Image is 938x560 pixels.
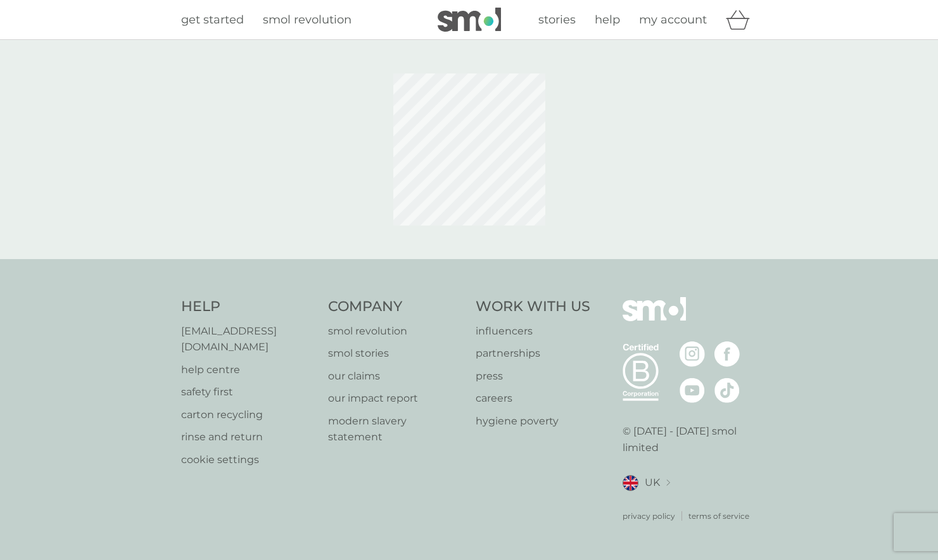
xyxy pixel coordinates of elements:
[328,368,463,385] a: our claims
[623,423,757,455] p: © [DATE] - [DATE] smol limited
[328,297,463,317] h4: Company
[623,510,675,522] a: privacy policy
[714,378,740,403] img: visit the smol Tiktok page
[476,345,590,362] a: partnerships
[476,390,590,407] a: careers
[181,384,316,400] a: safety first
[181,323,316,355] a: [EMAIL_ADDRESS][DOMAIN_NAME]
[438,8,501,32] img: smol
[645,474,660,491] span: UK
[680,378,705,403] img: visit the smol Youtube page
[623,475,638,491] img: UK flag
[476,413,590,430] a: hygiene poverty
[181,429,316,445] a: rinse and return
[328,323,463,340] a: smol revolution
[639,13,707,27] span: my account
[181,407,316,423] a: carton recycling
[595,13,620,27] span: help
[181,13,244,27] span: get started
[328,413,463,445] a: modern slavery statement
[263,11,352,29] a: smol revolution
[476,323,590,340] a: influencers
[714,341,740,367] img: visit the smol Facebook page
[623,297,686,340] img: smol
[680,341,705,367] img: visit the smol Instagram page
[538,11,576,29] a: stories
[181,11,244,29] a: get started
[726,7,757,32] div: basket
[666,480,670,487] img: select a new location
[328,390,463,407] a: our impact report
[538,13,576,27] span: stories
[639,11,707,29] a: my account
[181,452,316,468] a: cookie settings
[476,297,590,317] h4: Work With Us
[181,297,316,317] h4: Help
[328,345,463,362] a: smol stories
[476,368,590,385] a: press
[688,510,749,522] a: terms of service
[595,11,620,29] a: help
[181,362,316,378] a: help centre
[263,13,352,27] span: smol revolution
